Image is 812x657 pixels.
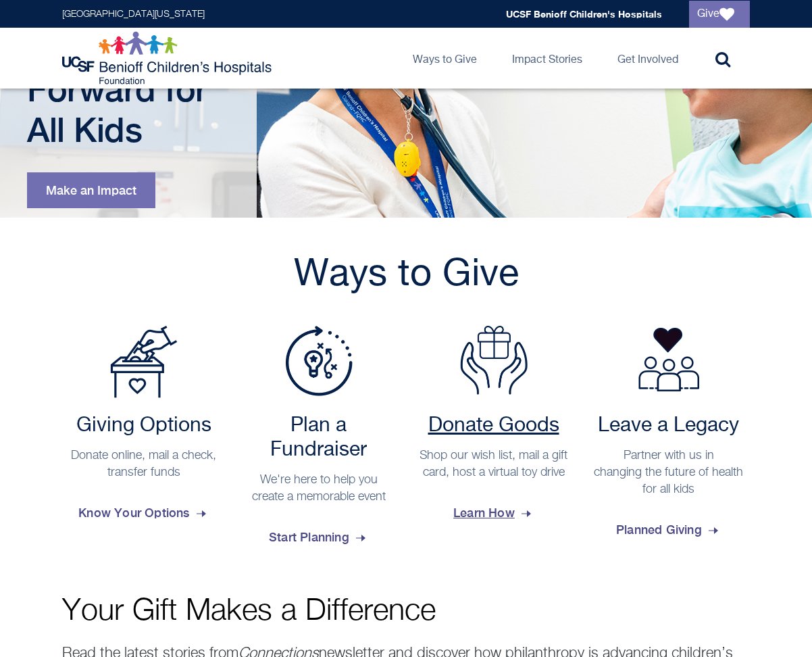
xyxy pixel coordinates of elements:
img: Payment Options [110,326,178,398]
a: UCSF Benioff Children's Hospitals [506,8,662,20]
a: Make an Impact [27,172,155,208]
a: Get Involved [607,28,689,89]
a: Plan a Fundraiser Plan a Fundraiser We're here to help you create a memorable event Start Planning [237,326,400,556]
span: Planned Giving [616,512,721,548]
a: Payment Options Giving Options Donate online, mail a check, transfer funds Know Your Options [62,326,225,531]
p: We're here to help you create a memorable event [244,472,393,506]
h2: Plan a Fundraiser [244,414,393,462]
a: Leave a Legacy Partner with us in changing the future of health for all kids Planned Giving [587,326,750,548]
p: Your Gift Makes a Difference [62,596,750,627]
a: Give [689,1,750,28]
p: Partner with us in changing the future of health for all kids [594,447,743,498]
img: Donate Goods [460,326,528,395]
span: Know Your Options [78,495,208,531]
a: Donate Goods Donate Goods Shop our wish list, mail a gift card, host a virtual toy drive Learn How [412,326,575,531]
p: Shop our wish list, mail a gift card, host a virtual toy drive [419,447,568,481]
span: Start Planning [269,519,368,556]
h2: Leave a Legacy [594,414,743,438]
h2: Ways to Give [62,251,750,299]
h2: Donate Goods [419,414,568,438]
a: Impact Stories [501,28,593,89]
a: [GEOGRAPHIC_DATA][US_STATE] [62,9,205,19]
img: Logo for UCSF Benioff Children's Hospitals Foundation [62,31,275,85]
img: Plan a Fundraiser [285,326,353,396]
h2: Giving Options [69,414,218,438]
span: Learn How [453,495,534,531]
p: Donate online, mail a check, transfer funds [69,447,218,481]
a: Ways to Give [402,28,488,89]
